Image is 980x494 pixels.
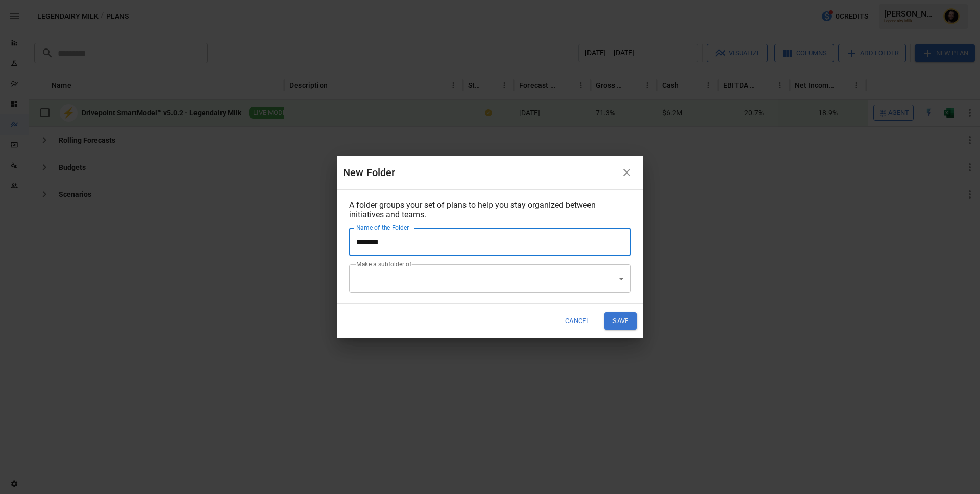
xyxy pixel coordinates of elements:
button: Save [604,312,637,329]
button: Cancel [558,312,597,329]
label: Make a subfolder of [356,260,412,268]
label: Name of the Folder [356,223,409,232]
div: New Folder [343,164,617,181]
span: A folder groups your set of plans to help you stay organized between initiatives and teams. [349,200,596,219]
